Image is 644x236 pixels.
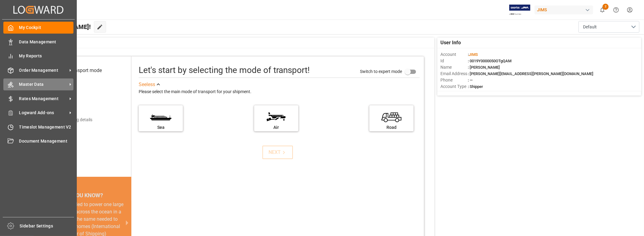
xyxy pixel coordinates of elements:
div: Sea [142,124,180,131]
a: My Cockpit [3,22,73,34]
span: Default [583,24,597,30]
button: NEXT [262,146,293,159]
a: Data Management [3,36,73,48]
span: Sidebar Settings [20,223,74,229]
div: Select transport mode [55,67,102,74]
span: : [PERSON_NAME] [468,65,500,70]
div: NEXT [269,149,287,156]
div: Please select the main mode of transport for your shipment. [139,88,420,96]
span: Hello [PERSON_NAME]! [25,21,91,33]
a: My Reports [3,50,73,62]
div: See less [139,81,155,88]
span: My Cockpit [19,24,74,31]
span: Account Type [440,83,468,90]
button: show 2 new notifications [596,3,609,17]
span: Account [440,51,468,58]
div: Road [372,124,411,131]
span: Rates Management [19,96,67,102]
span: Phone [440,77,468,83]
button: JIMS [535,4,596,16]
div: Let's start by selecting the mode of transport! [139,64,310,77]
span: : 0019Y0000050OTgQAM [468,59,511,63]
span: Id [440,58,468,64]
button: open menu [578,21,639,33]
img: Exertis%20JAM%20-%20Email%20Logo.jpg_1722504956.jpg [509,5,530,15]
div: DID YOU KNOW? [34,190,131,201]
span: Document Management [19,138,74,144]
span: Switch to expert mode [360,69,402,74]
span: : [PERSON_NAME][EMAIL_ADDRESS][PERSON_NAME][DOMAIN_NAME] [468,71,593,76]
span: Logward Add-ons [19,110,67,116]
span: JIMS [469,52,478,57]
span: : Shipper [468,84,483,89]
span: : — [468,78,473,82]
span: Data Management [19,39,74,45]
span: Master Data [19,81,67,88]
a: Timeslot Management V2 [3,121,73,133]
div: JIMS [535,5,593,14]
span: Name [440,64,468,71]
span: 2 [603,4,609,10]
span: Order Management [19,67,67,74]
span: User Info [440,39,461,46]
span: My Reports [19,53,74,59]
span: : [468,52,478,57]
div: Air [257,124,295,131]
a: Document Management [3,135,73,147]
button: Help Center [609,3,623,17]
span: Email Address [440,71,468,77]
span: Timeslot Management V2 [19,124,74,130]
